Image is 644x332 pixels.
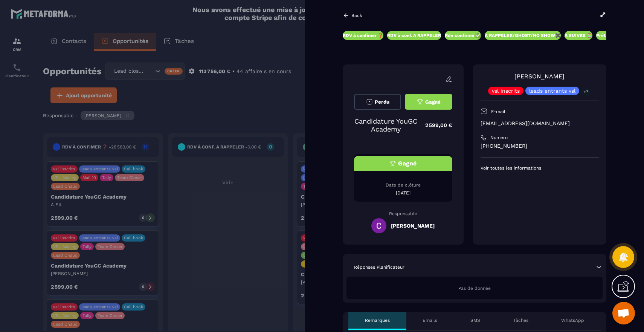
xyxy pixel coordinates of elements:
[423,317,437,323] p: Emails
[481,142,599,150] p: [PHONE_NUMBER]
[365,317,390,323] p: Remarques
[375,99,389,105] span: Perdu
[492,88,520,93] p: vsl inscrits
[398,160,417,167] span: Gagné
[513,317,528,323] p: Tâches
[354,211,452,216] p: Responsable
[481,120,599,127] p: [EMAIL_ADDRESS][DOMAIN_NAME]
[514,73,565,80] a: [PERSON_NAME]
[418,118,452,133] p: 2 599,00 €
[470,317,480,323] p: SMS
[612,302,635,324] div: Ouvrir le chat
[354,117,418,133] p: Candidature YouGC Academy
[354,182,452,188] p: Date de clôture
[581,88,591,96] p: +7
[391,223,435,229] h5: [PERSON_NAME]
[481,165,599,171] p: Voir toutes les informations
[405,94,452,110] button: Gagné
[425,99,441,105] span: Gagné
[354,264,404,270] p: Réponses Planificateur
[490,135,508,141] p: Numéro
[529,88,575,93] p: leads entrants vsl
[561,317,584,323] p: WhatsApp
[458,286,491,291] span: Pas de donnée
[354,94,401,110] button: Perdu
[491,109,505,115] p: E-mail
[354,190,452,196] p: [DATE]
